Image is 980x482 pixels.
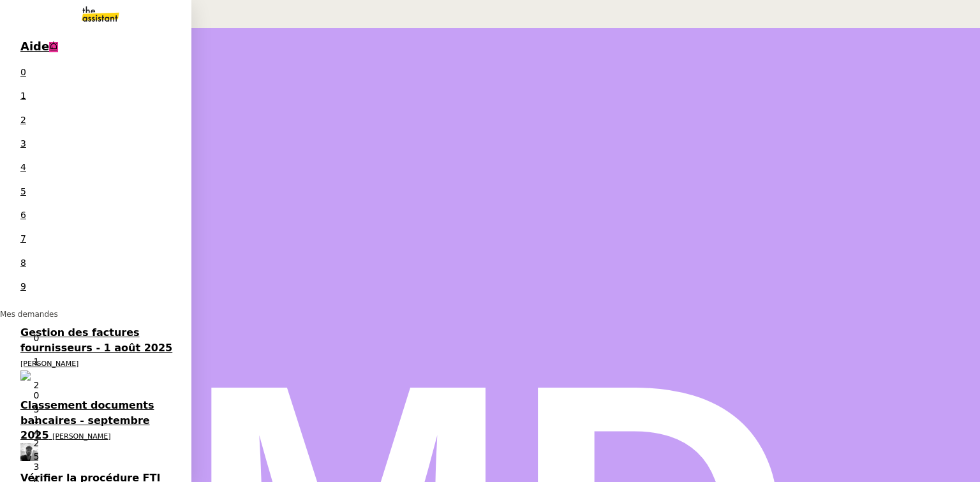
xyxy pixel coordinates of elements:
p: 3 [34,460,40,474]
span: Classement documents bancaires - septembre 2025 [20,399,154,441]
nz-badge-sup: 1 [20,65,181,294]
span: Gestion des factures fournisseurs - 1 août 2025 [20,326,172,353]
p: 1 [34,354,40,369]
p: 2 [20,113,181,128]
p: 3 [20,136,181,151]
p: 5 [20,184,181,199]
p: 0 [20,65,181,80]
p: 8 [20,256,181,270]
p: 2 [34,378,40,393]
p: 1 [34,413,40,427]
span: Aide [20,40,49,53]
p: 0 [34,388,40,403]
p: 7 [20,231,181,246]
p: 6 [20,208,181,223]
p: 2 [34,436,40,451]
p: 1 [20,89,181,103]
span: [PERSON_NAME] [20,360,78,368]
span: [PERSON_NAME] [52,432,110,441]
img: ee3399b4-027e-46f8-8bb8-fca30cb6f74c [20,443,38,461]
p: 0 [34,331,40,346]
p: 9 [20,279,181,294]
img: users%2FHIWaaSoTa5U8ssS5t403NQMyZZE3%2Favatar%2Fa4be050e-05fa-4f28-bbe7-e7e8e4788720 [20,370,38,381]
p: 4 [20,160,181,175]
